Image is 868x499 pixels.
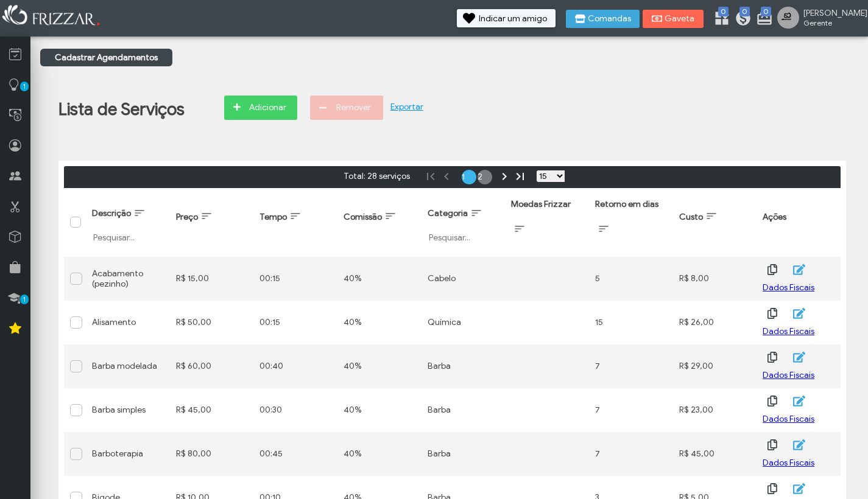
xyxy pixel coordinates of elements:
[788,260,806,279] button: ui-button
[566,10,640,28] button: Comandas
[788,304,806,323] button: ui-button
[679,361,751,371] div: R$ 29,00
[422,388,506,432] td: Barba
[428,231,499,243] input: Pesquisar...
[92,317,164,327] div: Alisamento
[595,448,667,459] div: 7
[259,317,331,327] div: 00:15
[763,366,814,385] button: Dados Fiscais
[478,170,492,184] a: Page 2
[763,279,814,297] button: Dados Fiscais
[763,392,781,410] button: ui-button
[763,454,814,472] span: Dados Fiscais
[340,170,414,183] span: Total: 28 serviços
[92,231,164,243] input: Pesquisar...
[40,49,172,66] a: Cadastrar Agendamentos
[428,208,468,218] span: Categoria
[344,317,415,327] div: 40%
[64,166,841,188] div: Paginação
[763,410,814,428] button: Dados Fiscais
[511,199,571,209] span: Moedas Frizzar
[344,273,415,284] div: 40%
[92,268,164,289] div: Acabamento (pezinho)
[771,260,772,279] span: ui-button
[763,304,781,323] button: ui-button
[595,361,667,371] div: 7
[20,82,29,91] span: 1
[422,257,506,301] td: Cabelo
[390,102,423,112] a: Exportar
[679,273,751,284] div: R$ 8,00
[771,480,772,498] span: ui-button
[679,405,751,415] div: R$ 23,00
[595,199,658,209] span: Retorno em dias
[713,10,725,29] a: 0
[479,15,547,23] span: Indicar um amigo
[513,169,528,184] a: Última página
[788,348,806,366] button: ui-button
[679,448,751,459] div: R$ 45,00
[259,448,331,459] div: 00:45
[763,260,781,279] button: ui-button
[344,405,415,415] div: 40%
[771,436,772,454] span: ui-button
[422,344,506,388] td: Barba
[170,188,254,257] th: Preço: activate to sort column ascending
[788,436,806,454] button: ui-button
[797,260,798,279] span: ui-button
[797,480,798,498] span: ui-button
[771,304,772,323] span: ui-button
[595,317,667,327] div: 15
[679,317,751,327] div: R$ 26,00
[763,212,786,222] span: Ações
[595,273,667,284] div: 5
[176,405,248,415] div: R$ 45,00
[757,188,841,257] th: Ações
[176,212,198,222] span: Preço
[92,361,164,371] div: Barba modelada
[246,99,289,117] span: Adicionar
[589,188,673,257] th: Retorno em dias: activate to sort column ascending
[763,436,781,454] button: ui-button
[679,212,703,222] span: Custo
[761,7,771,16] span: 0
[497,169,512,184] a: Próxima página
[665,15,695,23] span: Gaveta
[735,10,747,29] a: 0
[643,10,704,28] button: Gaveta
[739,7,750,16] span: 0
[337,188,422,257] th: Comissão: activate to sort column ascending
[595,405,667,415] div: 7
[763,323,814,341] button: Dados Fiscais
[588,15,631,23] span: Comandas
[797,304,798,323] span: ui-button
[259,361,331,371] div: 00:40
[763,480,781,498] button: ui-button
[92,405,164,415] div: Barba simples
[718,7,729,16] span: 0
[422,301,506,344] td: Química
[71,217,79,226] div: Selecionar tudo
[86,188,170,257] th: Descrição: activate to sort column ascending
[422,188,506,257] th: Categoria: activate to sort column ascending
[92,208,131,218] span: Descrição
[344,448,415,459] div: 40%
[176,317,248,327] div: R$ 50,00
[422,432,506,476] td: Barba
[259,212,287,222] span: Tempo
[457,9,556,27] button: Indicar um amigo
[797,348,798,366] span: ui-button
[505,188,589,257] th: Moedas Frizzar: activate to sort column ascending
[92,448,164,459] div: Barboterapia
[673,188,757,257] th: Custo: activate to sort column ascending
[756,10,768,29] a: 0
[462,170,476,184] a: Page 1
[771,392,772,410] span: ui-button
[20,295,29,304] span: 1
[176,361,248,371] div: R$ 60,00
[788,480,806,498] button: ui-button
[176,448,248,459] div: R$ 80,00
